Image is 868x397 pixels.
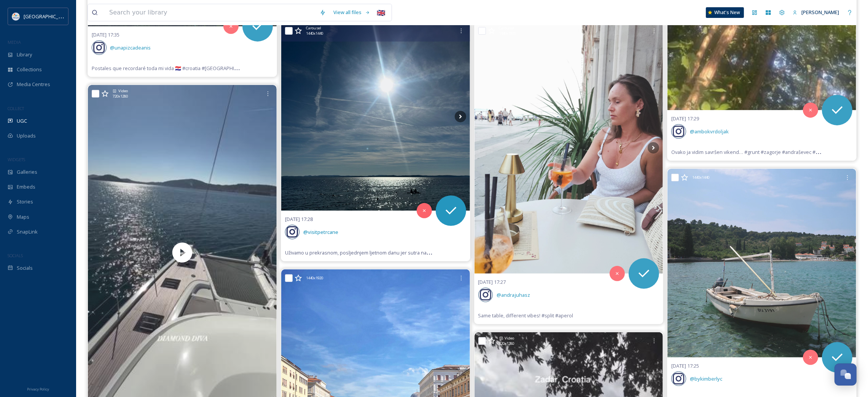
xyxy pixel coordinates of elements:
[24,13,72,20] span: [GEOGRAPHIC_DATA]
[374,6,388,19] div: 🇬🇧
[118,88,128,94] span: Video
[475,22,663,274] img: Same table, different vibes! #split #aperol
[17,183,35,190] span: Embeds
[17,198,33,205] span: Stories
[306,275,323,281] span: 1440 x 1920
[17,117,27,125] span: UGC
[285,249,717,256] span: Uživamo u prekrasnom, posljednjem ljetnom danu jer sutra nam stiže jesen ☀️🌊🏝️🔝 #beautifulday #su...
[789,5,843,20] a: [PERSON_NAME]
[17,51,32,58] span: Library
[8,39,21,45] span: MEDIA
[8,253,23,258] span: SOCIALS
[8,106,24,111] span: COLLECT
[499,341,514,346] span: 720 x 1280
[113,94,128,99] span: 720 x 1280
[478,312,573,319] span: Same table, different vibes! #split #aperol
[690,128,729,135] span: @ ambokvrdoljak
[330,5,374,20] a: View all files
[17,264,33,272] span: Socials
[27,384,49,393] a: Privacy Policy
[306,31,323,36] span: 1440 x 1440
[671,115,699,122] span: [DATE] 17:29
[478,279,506,285] span: [DATE] 17:27
[92,64,726,72] span: Postales que recordaré toda mi vida 🇭🇷 #croatia #[GEOGRAPHIC_DATA] #croatiatravel #crostagram #vi...
[706,7,744,18] a: What's New
[505,336,514,341] span: Video
[285,216,313,223] span: [DATE] 17:28
[110,44,151,51] span: @ unapizcadeanis
[105,4,316,21] input: Search your library
[8,157,25,162] span: WIDGETS
[801,9,839,16] span: [PERSON_NAME]
[17,81,50,88] span: Media Centres
[92,31,119,38] span: [DATE] 17:35
[499,26,514,31] span: Carousel
[281,22,470,211] img: Uživamo u prekrasnom, posljednjem ljetnom danu jer sutra nam stiže jesen ☀️🌊🏝️🔝 #beautifulday #su...
[690,375,722,382] span: @ bykimberlyc
[303,229,338,235] span: @ visitpetrcane
[499,31,516,36] span: 1440 x 1920
[835,363,857,386] button: Open Chat
[667,169,856,358] img: throwing it back to Croatia!! #dubrovnik #lopudisland #traveling #europetravel #croatiainspiration
[671,362,699,369] span: [DATE] 17:25
[692,175,709,180] span: 1440 x 1440
[17,168,37,176] span: Galleries
[17,213,29,221] span: Maps
[17,132,36,139] span: Uploads
[17,66,42,73] span: Collections
[17,228,38,235] span: SnapLink
[12,13,20,20] img: HTZ_logo_EN.svg
[306,26,321,31] span: Carousel
[497,291,530,298] span: @ andrajuhasz
[27,387,49,392] span: Privacy Policy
